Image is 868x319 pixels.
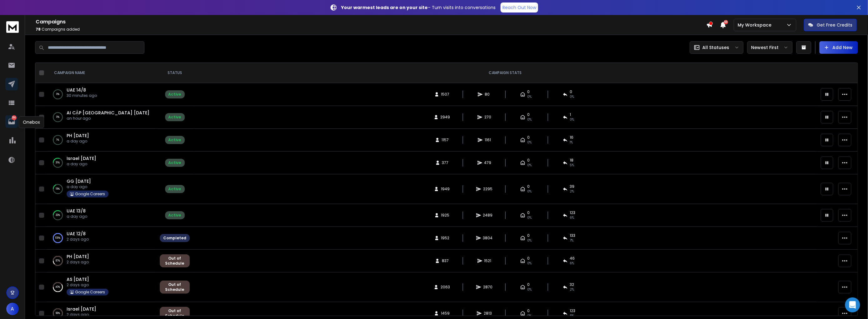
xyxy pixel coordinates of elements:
span: 0 [527,233,530,238]
p: 100 % [55,235,61,241]
td: 40%AS [DATE]2 days agoGoogle Careers [47,272,156,302]
div: Open Intercom Messenger [845,297,860,312]
span: 2489 [483,213,493,218]
p: a day ago [67,184,108,189]
p: 2 days ago [67,237,89,242]
span: 0% [527,117,532,122]
a: Israel [DATE] [67,155,96,162]
span: 0 [527,184,530,189]
a: AS [DATE] [67,276,89,282]
div: Active [169,160,181,165]
span: 0% [527,215,532,220]
span: UAE 13/8 [67,208,86,214]
td: 19%GG [DATE]a day agoGoogle Careers [47,174,156,204]
a: Reach Out Now [501,2,538,12]
img: logo [6,21,19,33]
p: 0 % [56,114,59,120]
span: 0% [527,189,532,194]
span: 0 [570,89,572,94]
th: STATUS [156,63,194,83]
span: 0 % [570,94,574,99]
span: 1459 [441,311,450,316]
span: 1925 [441,213,450,218]
p: Get Free Credits [817,22,853,28]
td: 1%PH [DATE]a day ago [47,129,156,152]
span: 1507 [441,92,450,97]
span: 80 [485,92,491,97]
a: PH [DATE] [67,132,89,139]
span: 6 % [570,261,574,266]
span: 0% [527,313,532,318]
button: Add New [820,41,858,54]
p: 40 % [56,284,60,290]
p: Google Careers [75,192,105,197]
p: 2 days ago [67,282,108,287]
span: 1161 [485,137,491,142]
span: 2 % [570,287,574,292]
span: 2949 [441,115,450,120]
span: 377 [442,160,449,165]
span: 46 [570,256,575,261]
a: AI CẬP [GEOGRAPHIC_DATA] [DATE] [67,110,149,116]
p: 2 days ago [67,312,96,317]
div: Out of Schedule [163,282,186,292]
th: CAMPAIGN NAME [47,63,156,83]
div: Active [169,92,181,97]
span: 6 % [570,215,574,220]
span: 3804 [483,236,493,241]
div: Active [169,213,181,218]
p: My Workspace [738,22,774,28]
span: 1952 [441,236,450,241]
span: 2063 [441,285,450,290]
span: 0 [527,112,530,117]
button: A [6,303,19,315]
span: 0% [527,140,532,145]
span: 270 [484,115,491,120]
p: a day ago [67,214,87,219]
span: 0% [527,94,532,99]
span: 39 [570,184,574,189]
p: 2 days ago [67,260,89,265]
span: 1 % [570,140,573,145]
span: 479 [484,160,492,165]
p: 99 % [56,310,60,317]
button: Get Free Credits [804,19,857,31]
p: Reach Out Now [502,4,536,11]
p: Google Careers [75,290,105,295]
a: UAE 14/8 [67,87,86,93]
span: 0% [527,261,532,266]
span: 1 [570,112,571,117]
span: 0% [527,238,532,243]
span: 1521 [484,258,492,263]
div: Onebox [19,116,44,128]
a: UAE 12/8 [67,231,86,237]
p: a day ago [67,162,96,167]
p: 84 [12,115,17,120]
td: 87%PH [DATE]2 days ago [47,250,156,272]
a: PH [DATE] [67,253,89,260]
span: 16 [570,135,573,140]
p: an hour ago [67,116,149,121]
span: 0 % [570,117,574,122]
span: 123 [570,308,575,313]
span: 0 [527,256,530,261]
span: 8 % [570,313,574,318]
div: Completed [163,236,186,241]
span: 133 [570,233,575,238]
div: Out of Schedule [163,308,186,318]
span: 2295 [483,187,492,192]
span: 78 [36,27,41,32]
span: 2870 [483,285,492,290]
span: 50 [724,20,728,24]
a: Israel [DATE] [67,306,96,312]
p: – Turn visits into conversations [341,4,496,11]
span: 0% [527,163,532,168]
button: Newest First [747,41,793,54]
span: 0 [527,89,530,94]
p: 1 % [57,137,59,143]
